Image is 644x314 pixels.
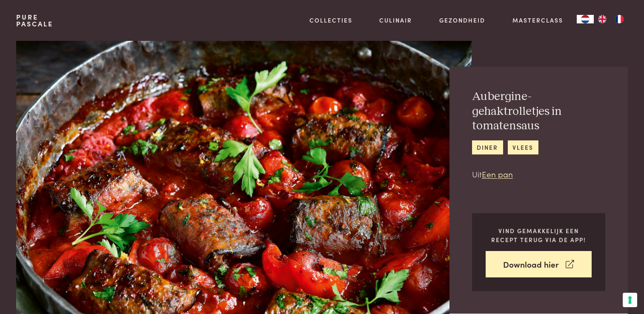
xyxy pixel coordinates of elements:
a: PurePascale [16,14,53,27]
ul: Language list [594,15,628,23]
div: Language [577,15,594,23]
button: Uw voorkeuren voor toestemming voor trackingtechnologieën [623,293,637,307]
img: Aubergine-gehaktrolletjes in tomatensaus [16,41,471,314]
a: Gezondheid [439,16,485,25]
a: FR [611,15,628,23]
a: Masterclass [512,16,563,25]
a: Een pan [482,168,513,180]
a: diner [472,140,503,154]
a: NL [577,15,594,23]
h2: Aubergine-gehaktrolletjes in tomatensaus [472,89,605,134]
a: EN [594,15,611,23]
a: vlees [508,140,538,154]
p: Vind gemakkelijk een recept terug via de app! [486,226,592,244]
a: Collecties [309,16,352,25]
aside: Language selected: Nederlands [577,15,628,23]
p: Uit [472,168,605,180]
a: Download hier [486,251,592,278]
a: Culinair [379,16,412,25]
